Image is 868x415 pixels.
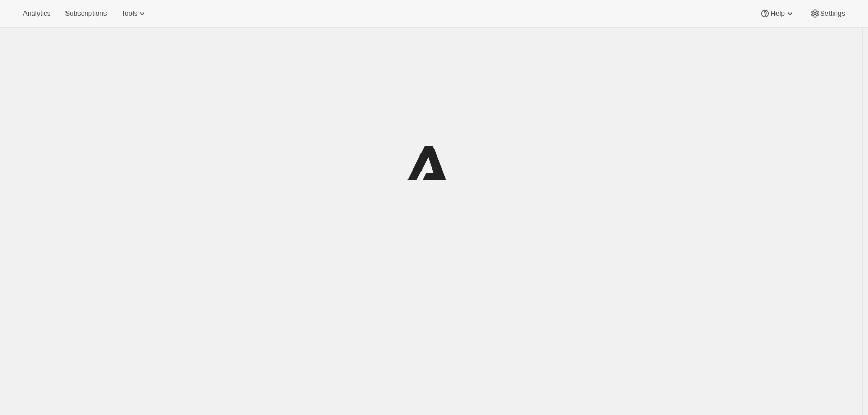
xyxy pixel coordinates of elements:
[121,9,137,18] span: Tools
[115,6,154,21] button: Tools
[804,6,851,21] button: Settings
[17,6,57,21] button: Analytics
[65,9,107,18] span: Subscriptions
[23,9,50,18] span: Analytics
[754,6,801,21] button: Help
[59,6,113,21] button: Subscriptions
[770,9,784,18] span: Help
[820,9,845,18] span: Settings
